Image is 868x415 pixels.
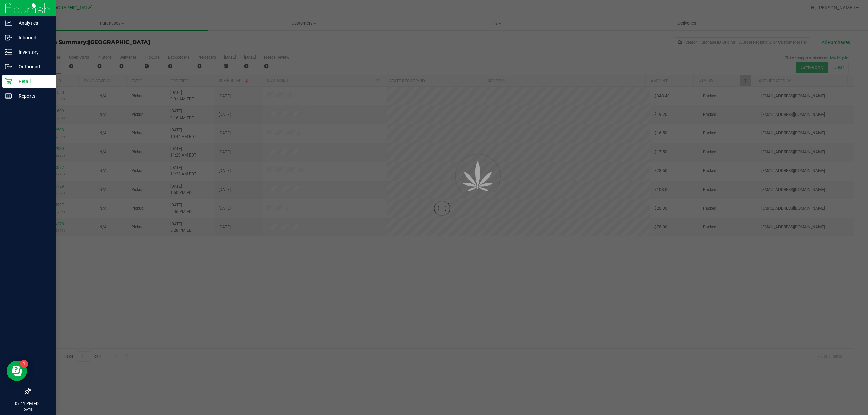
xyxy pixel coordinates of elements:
[5,92,12,99] inline-svg: Reports
[12,77,53,85] p: Retail
[12,63,53,71] p: Outbound
[20,360,28,368] iframe: Resource center unread badge
[5,20,12,26] inline-svg: Analytics
[7,361,27,381] iframe: Resource center
[5,78,12,85] inline-svg: Retail
[12,34,53,42] p: Inbound
[3,401,53,407] p: 07:11 PM EDT
[5,34,12,41] inline-svg: Inbound
[12,19,53,27] p: Analytics
[5,63,12,70] inline-svg: Outbound
[12,48,53,56] p: Inventory
[12,92,53,100] p: Reports
[5,49,12,56] inline-svg: Inventory
[3,407,53,412] p: [DATE]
